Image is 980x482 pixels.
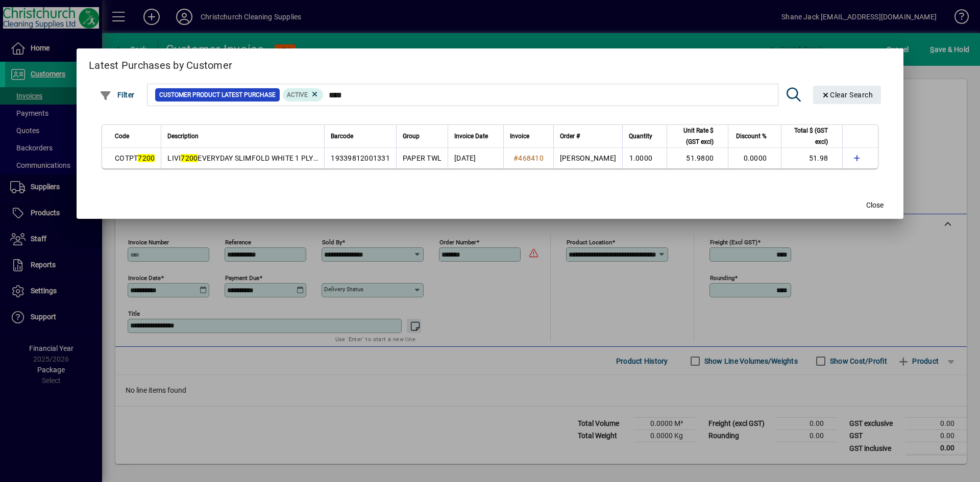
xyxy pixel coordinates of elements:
[331,131,353,142] span: Barcode
[859,196,891,215] button: Close
[115,131,129,142] span: Code
[821,91,873,99] span: Clear Search
[331,131,390,142] div: Barcode
[167,154,398,162] span: LIVI EVERYDAY SLIMFOLD WHITE 1 PLY PAPER TOWEL 200S X 20
[115,154,155,162] span: COTPT
[331,154,390,162] span: 19339812001331
[673,125,714,147] span: Unit Rate $ (GST excl)
[560,131,580,142] span: Order #
[728,148,781,168] td: 0.0000
[629,131,661,142] div: Quantity
[734,131,776,142] div: Discount %
[667,148,728,168] td: 51.9800
[510,153,547,164] a: #468410
[403,131,442,142] div: Group
[454,131,488,142] span: Invoice Date
[167,131,199,142] span: Description
[513,154,518,162] span: #
[736,131,767,142] span: Discount %
[138,154,155,162] em: 7200
[510,131,547,142] div: Invoice
[100,91,135,99] span: Filter
[629,131,652,142] span: Quantity
[788,125,837,147] div: Total $ (GST excl)
[97,86,137,104] button: Filter
[287,91,308,98] span: Active
[115,131,155,142] div: Code
[788,125,828,147] span: Total $ (GST excl)
[283,88,324,102] mat-chip: Product Activation Status: Active
[553,148,622,168] td: [PERSON_NAME]
[403,154,442,162] span: PAPER TWL
[622,148,667,168] td: 1.0000
[77,48,903,78] h2: Latest Purchases by Customer
[781,148,842,168] td: 51.98
[813,86,881,104] button: Clear
[510,131,529,142] span: Invoice
[181,154,198,162] em: 7200
[560,131,616,142] div: Order #
[454,131,497,142] div: Invoice Date
[866,200,884,211] span: Close
[159,90,276,100] span: Customer Product Latest Purchase
[448,148,503,168] td: [DATE]
[403,131,420,142] span: Group
[167,131,318,142] div: Description
[518,154,544,162] span: 468410
[673,125,723,147] div: Unit Rate $ (GST excl)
